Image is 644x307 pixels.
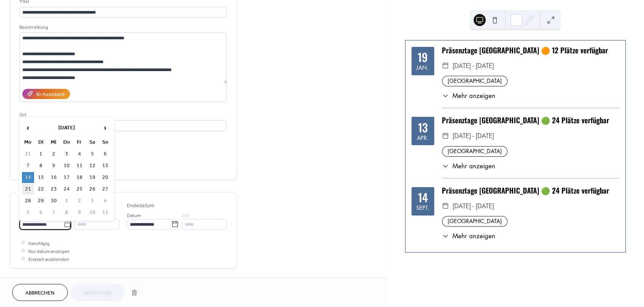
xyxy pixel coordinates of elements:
div: ​ [442,91,449,101]
td: 27 [99,184,111,195]
button: ​Mehr anzeigen [442,231,496,241]
span: [DATE] - [DATE] [452,130,494,141]
span: › [100,120,111,135]
td: 28 [22,195,34,206]
td: 19 [86,172,98,183]
div: ​ [442,60,449,71]
td: 11 [99,207,111,218]
span: Ganztägig [28,239,50,247]
td: 20 [99,172,111,183]
td: 21 [22,184,34,195]
button: Abbrechen [12,284,68,301]
span: Nur datum anzeigen [28,247,70,255]
span: Mehr anzeigen [452,231,495,241]
div: Präsenztage [GEOGRAPHIC_DATA] 🟢 24 Plätze verfügbar [442,115,619,126]
button: ​Mehr anzeigen [442,161,496,171]
button: ​Mehr anzeigen [442,91,496,101]
td: 18 [73,172,86,183]
span: Zeit [182,211,190,219]
div: ​ [442,231,449,241]
th: Mo [22,137,34,148]
td: 3 [86,195,98,206]
div: Präsenztage [GEOGRAPHIC_DATA] 🟠 12 Plätze verfügbar [442,45,619,56]
td: 15 [35,172,47,183]
td: 24 [61,184,73,195]
td: 14 [22,172,34,183]
th: Mi [48,137,60,148]
th: Sa [86,137,98,148]
span: Datum [127,211,141,219]
span: [DATE] - [DATE] [452,60,494,71]
td: 5 [86,149,98,160]
td: 3 [61,149,73,160]
td: 11 [73,160,86,171]
td: 2 [48,149,60,160]
th: Do [61,137,73,148]
div: Endedatum [127,202,154,210]
td: 29 [35,195,47,206]
div: Präsenztage [GEOGRAPHIC_DATA] 🟢 24 Plätze verfügbar [442,185,619,196]
div: Sept. [416,205,429,211]
span: Mehr anzeigen [452,161,495,171]
th: [DATE] [35,120,98,136]
span: [DATE] - [DATE] [452,201,494,212]
span: ‹ [22,120,34,135]
td: 22 [35,184,47,195]
td: 6 [99,149,111,160]
td: 31 [22,149,34,160]
th: Di [35,137,47,148]
div: Apr. [417,135,429,141]
th: So [99,137,111,148]
td: 16 [48,172,60,183]
div: 14 [418,192,428,203]
span: Abbrechen [25,289,55,297]
td: 4 [73,149,86,160]
td: 2 [73,195,86,206]
div: 13 [418,122,428,133]
td: 6 [35,207,47,218]
td: 17 [61,172,73,183]
td: 8 [61,207,73,218]
td: 30 [48,195,60,206]
td: 10 [61,160,73,171]
td: 9 [73,207,86,218]
th: Fr [73,137,86,148]
div: 19 [418,51,428,63]
span: Endzeit ausblenden [28,255,69,263]
div: KI-Assistent [36,90,65,98]
td: 25 [73,184,86,195]
div: Beschreibung [19,23,225,31]
div: Ort [19,111,225,119]
td: 8 [35,160,47,171]
td: 9 [48,160,60,171]
td: 4 [99,195,111,206]
div: ​ [442,130,449,141]
td: 1 [35,149,47,160]
div: Jan. [416,65,429,70]
span: Mehr anzeigen [452,91,495,101]
td: 7 [22,160,34,171]
div: ​ [442,201,449,212]
td: 23 [48,184,60,195]
div: ​ [442,161,449,171]
td: 10 [86,207,98,218]
td: 26 [86,184,98,195]
td: 7 [48,207,60,218]
td: 12 [86,160,98,171]
td: 5 [22,207,34,218]
button: KI-Assistent [22,89,70,99]
td: 1 [61,195,73,206]
td: 13 [99,160,111,171]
